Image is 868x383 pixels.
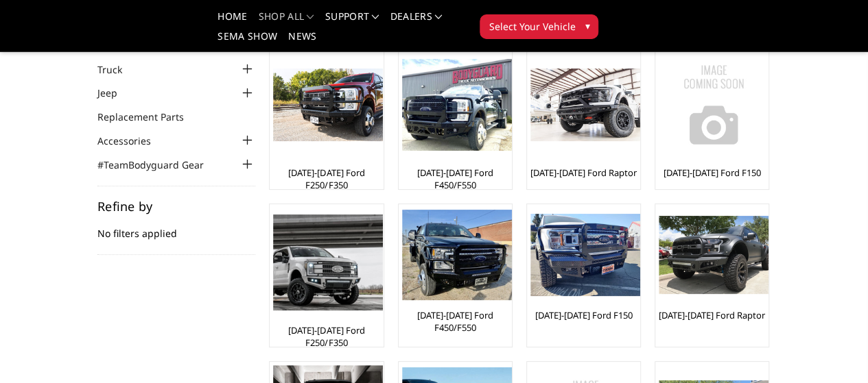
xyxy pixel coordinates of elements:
iframe: Chat Widget [799,317,868,383]
a: Support [325,12,379,32]
h5: Refine by [97,200,255,212]
a: #TeamBodyguard Gear [97,158,221,172]
a: [DATE]-[DATE] Ford F250/F350 [273,324,379,349]
img: No Image [659,50,769,160]
a: Truck [97,62,139,77]
a: Accessories [97,134,168,148]
a: [DATE]-[DATE] Ford F250/F350 [273,166,379,191]
a: Dealers [390,12,443,32]
a: [DATE]-[DATE] Ford F150 [664,166,761,179]
a: [DATE]-[DATE] Ford F150 [535,309,632,321]
a: [DATE]-[DATE] Ford Raptor [659,309,765,321]
a: [DATE]-[DATE] Ford F450/F550 [402,166,508,191]
a: SEMA Show [218,32,277,51]
a: Replacement Parts [97,110,201,124]
a: shop all [259,12,314,32]
a: No Image [659,50,765,160]
a: [DATE]-[DATE] Ford Raptor [530,166,637,179]
a: News [288,32,316,51]
button: Select Your Vehicle [480,14,598,39]
div: No filters applied [97,200,255,255]
a: Home [218,12,247,32]
span: Select Your Vehicle [489,19,575,34]
span: ▾ [585,18,589,33]
a: [DATE]-[DATE] Ford F450/F550 [402,309,508,334]
a: Jeep [97,86,134,100]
